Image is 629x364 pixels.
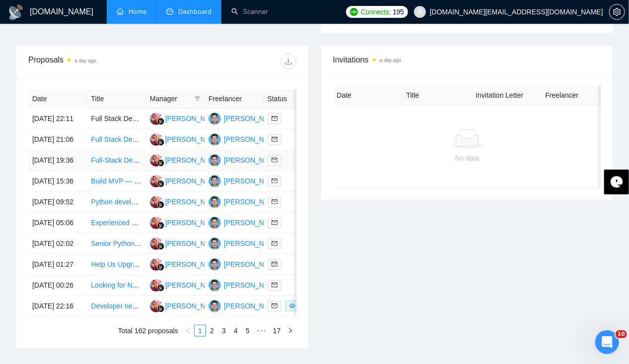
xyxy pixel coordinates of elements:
img: AR [209,175,221,187]
span: mail [272,241,278,246]
div: [PERSON_NAME] [165,280,222,291]
td: [DATE] 22:16 [28,296,87,317]
div: [PERSON_NAME] [224,280,281,291]
img: AR [209,196,221,208]
a: 2 [207,325,217,336]
th: Date [28,89,87,109]
div: [PERSON_NAME] [224,217,281,228]
a: Full-Stack Developer / Agency [91,156,184,164]
span: mail [272,178,278,184]
button: setting [609,4,625,20]
a: 3 [218,325,229,336]
a: DP[PERSON_NAME] [150,239,222,247]
img: upwork-logo.png [350,8,358,16]
td: [DATE] 22:11 [28,109,87,129]
li: 3 [218,325,230,337]
a: AR[PERSON_NAME] [209,302,281,309]
span: Invitations [333,54,601,66]
th: Title [403,86,472,105]
div: [PERSON_NAME] [224,196,281,207]
a: AR[PERSON_NAME] [209,239,281,247]
div: [PERSON_NAME] [165,176,222,186]
a: AR[PERSON_NAME] [209,177,281,184]
img: AR [209,300,221,312]
div: [PERSON_NAME] [224,155,281,166]
th: Title [87,89,145,109]
td: Full Stack Developer [87,129,145,150]
span: mail [272,261,278,267]
td: [DATE] 02:02 [28,234,87,254]
td: [DATE] 19:36 [28,150,87,171]
span: eye [289,303,295,309]
a: Looking for Next.js Full Time Developer [91,281,212,289]
img: gigradar-bm.png [157,118,164,125]
span: left [185,328,191,334]
img: DP [150,113,162,125]
img: gigradar-bm.png [157,243,164,250]
iframe: Intercom live chat [595,330,619,354]
img: AR [209,258,221,271]
a: Experienced Full-Stack Node & React Developer for Flexible, Diverse Projects [91,219,332,227]
img: gigradar-bm.png [157,201,164,208]
div: [PERSON_NAME] [165,113,222,124]
time: a day ago [74,58,96,63]
a: DP[PERSON_NAME] [150,302,222,309]
th: Freelancer [205,89,263,109]
td: [DATE] 15:36 [28,171,87,192]
td: Experienced Full-Stack Node & React Developer for Flexible, Diverse Projects [87,213,145,234]
span: mail [272,136,278,142]
img: DP [150,300,162,312]
a: searchScanner [231,7,268,16]
img: gigradar-bm.png [157,285,164,292]
a: DP[PERSON_NAME] [150,135,222,143]
button: right [284,325,296,337]
a: Full Stack Developer [91,135,155,143]
li: 4 [230,325,242,337]
span: mail [272,116,278,121]
span: mail [272,282,278,288]
div: [PERSON_NAME] [165,217,222,228]
img: gigradar-bm.png [157,222,164,229]
span: user [417,8,423,15]
a: AR[PERSON_NAME] [209,156,281,164]
td: Looking for Next.js Full Time Developer [87,275,145,296]
span: Dashboard [178,7,211,16]
span: download [281,58,296,65]
a: 5 [242,325,253,336]
img: AR [209,279,221,292]
a: Developer needed for custom search engine [91,302,228,310]
td: Full-Stack Developer / Agency [87,150,145,171]
img: gigradar-bm.png [157,181,164,187]
td: Full Stack Developer Needed - Node/NEXT [87,109,145,129]
span: mail [272,199,278,205]
td: [DATE] 21:06 [28,129,87,150]
span: mail [272,220,278,226]
div: [PERSON_NAME] [224,176,281,186]
a: AR[PERSON_NAME] [209,281,281,289]
li: 5 [242,325,254,337]
span: Status [268,93,308,104]
a: Python developer (with some AI experience) [91,198,227,206]
td: [DATE] 09:52 [28,192,87,213]
td: [DATE] 00:26 [28,275,87,296]
th: Freelancer [542,86,611,105]
img: gigradar-bm.png [157,139,164,146]
button: left [182,325,194,337]
span: dashboard [166,8,173,15]
td: Build MVP — Forensic Click-Fraud PDF Tool for Shopify Merchants (CSV → PDF + Manual Review) [87,171,145,192]
a: AR[PERSON_NAME] [209,218,281,226]
th: Manager [146,89,205,109]
div: [PERSON_NAME] [224,134,281,145]
a: Build MVP — Forensic Click-Fraud PDF Tool for Shopify Merchants (CSV → PDF + Manual Review) [91,177,399,185]
span: right [287,328,293,334]
a: AR[PERSON_NAME] [209,260,281,268]
span: filter [195,96,201,102]
li: 2 [206,325,218,337]
div: No data [341,153,594,164]
li: 1 [194,325,206,337]
a: DP[PERSON_NAME] [150,260,222,268]
a: DP[PERSON_NAME] [150,218,222,226]
span: filter [193,91,203,106]
span: mail [272,157,278,163]
a: DP[PERSON_NAME] [150,177,222,184]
